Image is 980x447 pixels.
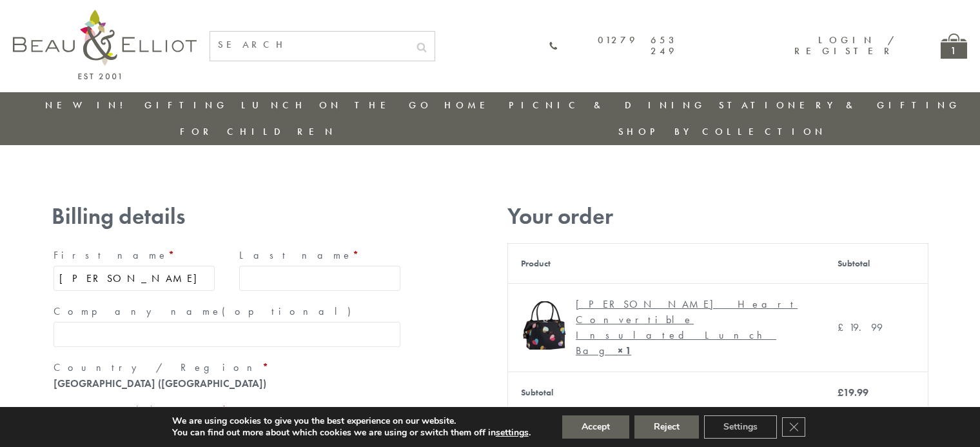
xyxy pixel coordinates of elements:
[549,35,678,57] a: 01279 653 249
[509,99,706,112] a: Picnic & Dining
[521,301,569,350] img: Emily convertible lunch bag
[54,377,266,390] strong: [GEOGRAPHIC_DATA] ([GEOGRAPHIC_DATA])
[144,99,228,112] a: Gifting
[794,34,896,57] a: Login / Register
[54,301,400,322] label: Company name
[618,344,631,357] strong: × 1
[54,245,215,266] label: First name
[222,304,358,318] span: (optional)
[838,386,868,399] bdi: 19.99
[634,415,699,439] button: Reject
[172,415,531,427] p: We are using cookies to give you the best experience on our website.
[838,386,843,399] span: £
[838,321,883,334] bdi: 19.99
[210,32,409,58] input: SEARCH
[618,125,827,138] a: Shop by collection
[45,99,132,112] a: New in!
[782,417,805,437] button: Close GDPR Cookie Banner
[52,203,402,230] h3: Billing details
[54,400,400,421] label: Street address
[521,297,812,359] a: Emily convertible lunch bag [PERSON_NAME] Heart Convertible Insulated Lunch Bag× 1
[507,203,928,230] h3: Your order
[496,427,529,439] button: settings
[180,125,337,138] a: For Children
[508,372,825,413] th: Subtotal
[172,427,531,439] p: You can find out more about which cookies we are using or switch them off in .
[719,99,961,112] a: Stationery & Gifting
[704,415,777,439] button: Settings
[838,321,849,334] span: £
[444,99,496,112] a: Home
[508,243,825,283] th: Product
[54,357,400,378] label: Country / Region
[13,10,197,79] img: logo
[239,245,400,266] label: Last name
[941,34,967,59] a: 1
[825,243,928,283] th: Subtotal
[576,297,802,359] div: [PERSON_NAME] Heart Convertible Insulated Lunch Bag
[562,415,629,439] button: Accept
[241,99,432,112] a: Lunch On The Go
